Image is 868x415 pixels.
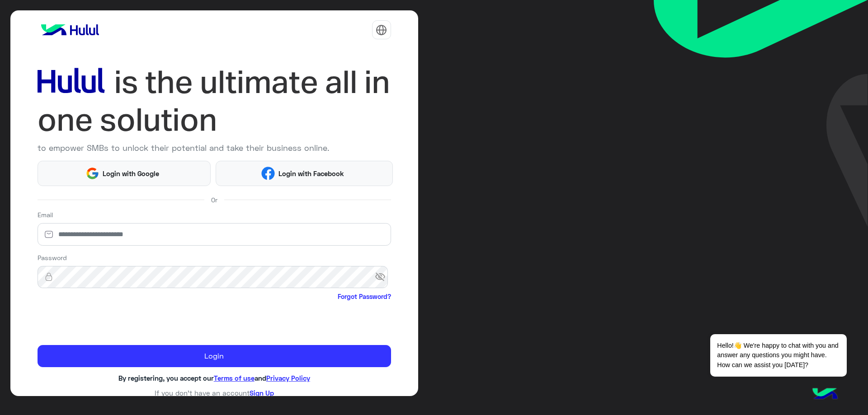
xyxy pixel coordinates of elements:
span: visibility_off [375,269,391,285]
span: and [255,374,266,382]
label: Email [38,210,53,219]
p: to empower SMBs to unlock their potential and take their business online. [38,142,391,154]
button: Login with Google [38,161,211,186]
span: By registering, you accept our [118,374,214,382]
h6: If you don’t have an account [38,389,391,397]
img: tab [376,24,387,36]
img: hulul-logo.png [809,379,841,410]
a: Terms of use [214,374,255,382]
span: Login with Google [99,168,163,179]
img: Facebook [261,167,275,180]
a: Privacy Policy [266,374,310,382]
img: hululLoginTitle_EN.svg [38,63,391,139]
a: Forgot Password? [338,292,391,301]
button: Login [38,345,391,368]
img: logo [38,21,103,39]
span: Or [211,195,217,205]
span: Login with Facebook [275,168,347,179]
img: email [38,230,60,239]
img: Google [85,167,99,180]
a: Sign Up [250,389,274,397]
img: lock [38,272,60,281]
button: Login with Facebook [216,161,392,186]
label: Password [38,253,67,262]
span: Hello!👋 We're happy to chat with you and answer any questions you might have. How can we assist y... [710,334,846,377]
iframe: reCAPTCHA [38,303,175,338]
